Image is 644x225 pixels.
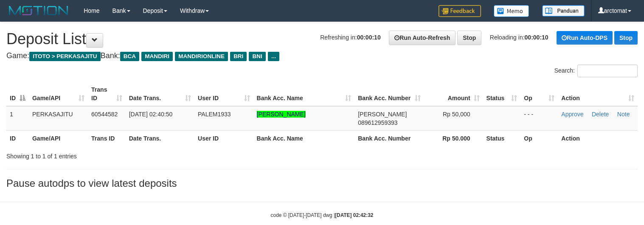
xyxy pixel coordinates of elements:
[129,111,172,118] span: [DATE] 02:40:50
[175,52,228,61] span: MANDIRIONLINE
[141,52,173,61] span: MANDIRI
[520,82,558,106] th: Op: activate to sort column ascending
[439,5,481,17] img: Feedback.jpg
[557,31,613,45] a: Run Auto-DPS
[443,111,470,118] span: Rp 50,000
[558,130,638,146] th: Action
[358,119,397,126] span: Copy 089612959393 to clipboard
[6,82,29,106] th: ID: activate to sort column descending
[335,212,373,218] strong: [DATE] 02:42:32
[6,178,638,189] h3: Pause autodps to view latest deposits
[88,130,126,146] th: Trans ID
[6,31,638,48] h1: Deposit List
[357,34,381,41] strong: 00:00:10
[6,4,71,17] img: MOTION_logo.png
[194,130,253,146] th: User ID
[617,111,630,118] a: Note
[520,130,558,146] th: Op
[29,130,88,146] th: Game/API
[577,65,638,77] input: Search:
[320,34,380,41] span: Refreshing in:
[271,212,374,218] small: code © [DATE]-[DATE] dwg |
[230,52,247,61] span: BRI
[194,82,253,106] th: User ID: activate to sort column ascending
[424,130,483,146] th: Rp 50.000
[457,31,481,45] a: Stop
[525,34,548,41] strong: 00:00:10
[120,52,139,61] span: BCA
[389,31,456,45] a: Run Auto-Refresh
[561,111,583,118] a: Approve
[29,82,88,106] th: Game/API: activate to sort column ascending
[354,82,424,106] th: Bank Acc. Number: activate to sort column ascending
[249,52,265,61] span: BNI
[483,82,521,106] th: Status: activate to sort column ascending
[490,34,548,41] span: Reloading in:
[494,5,529,17] img: Button%20Memo.svg
[483,130,521,146] th: Status
[6,52,638,60] h4: Game: Bank:
[542,5,585,17] img: panduan.png
[88,82,126,106] th: Trans ID: activate to sort column ascending
[358,111,407,118] span: [PERSON_NAME]
[253,82,355,106] th: Bank Acc. Name: activate to sort column ascending
[126,82,194,106] th: Date Trans.: activate to sort column ascending
[520,106,558,131] td: - - -
[126,130,194,146] th: Date Trans.
[29,52,101,61] span: ITOTO > PERKASAJITU
[29,106,88,131] td: PERKASAJITU
[257,111,306,118] a: [PERSON_NAME]
[6,149,262,160] div: Showing 1 to 1 of 1 entries
[91,111,118,118] span: 60544582
[554,65,638,77] label: Search:
[268,52,279,61] span: ...
[253,130,355,146] th: Bank Acc. Name
[198,111,231,118] span: PALEM1933
[6,130,29,146] th: ID
[592,111,609,118] a: Delete
[558,82,638,106] th: Action: activate to sort column ascending
[424,82,483,106] th: Amount: activate to sort column ascending
[354,130,424,146] th: Bank Acc. Number
[614,31,638,45] a: Stop
[6,106,29,131] td: 1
